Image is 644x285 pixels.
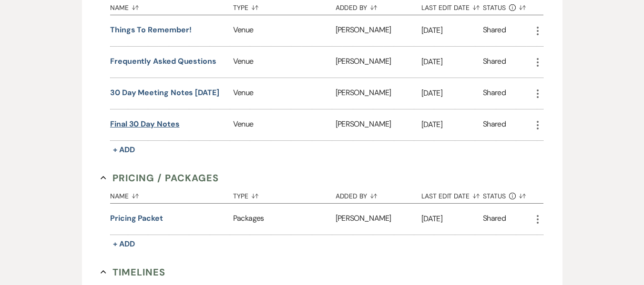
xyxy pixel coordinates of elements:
[421,24,483,37] p: [DATE]
[336,204,421,235] div: [PERSON_NAME]
[483,56,506,69] div: Shared
[336,109,421,140] div: [PERSON_NAME]
[483,185,532,203] button: Status
[336,47,421,78] div: [PERSON_NAME]
[483,213,506,226] div: Shared
[483,24,506,37] div: Shared
[483,4,506,11] span: Status
[110,118,180,130] button: Final 30 day Notes
[336,185,421,203] button: Added By
[421,185,483,203] button: Last Edit Date
[233,185,336,203] button: Type
[233,204,336,235] div: Packages
[110,143,138,157] button: + Add
[233,47,336,78] div: Venue
[421,56,483,68] p: [DATE]
[336,15,421,46] div: [PERSON_NAME]
[110,87,219,98] button: 30 Day meeting Notes [DATE]
[101,265,165,279] button: Timelines
[421,118,483,131] p: [DATE]
[421,213,483,225] p: [DATE]
[336,78,421,109] div: [PERSON_NAME]
[483,87,506,100] div: Shared
[113,239,135,249] span: + Add
[110,56,216,67] button: Frequently Asked Questions
[483,118,506,131] div: Shared
[101,171,219,185] button: Pricing / Packages
[233,15,336,46] div: Venue
[483,193,506,199] span: Status
[110,185,233,203] button: Name
[113,145,135,155] span: + Add
[110,213,163,224] button: Pricing packet
[233,109,336,140] div: Venue
[110,24,191,36] button: Things to Remember!
[110,237,138,251] button: + Add
[233,78,336,109] div: Venue
[421,87,483,99] p: [DATE]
